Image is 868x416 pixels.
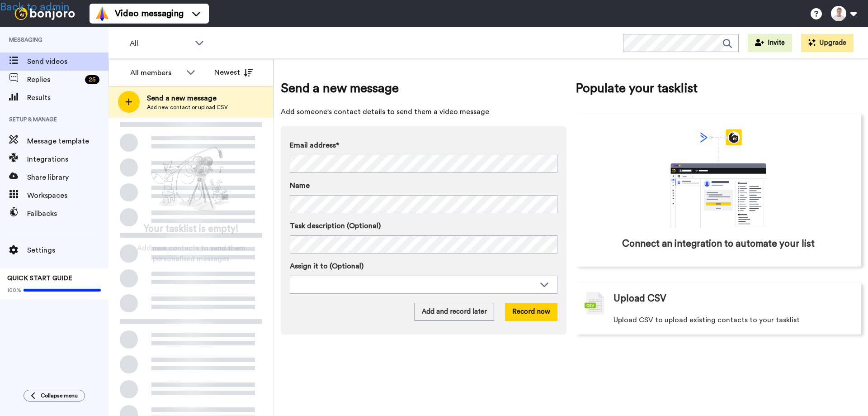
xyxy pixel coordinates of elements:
[281,106,566,117] span: Add someone's contact details to send them a video message
[27,172,108,183] span: Share library
[130,38,190,49] span: All
[95,6,109,21] img: vm-color.svg
[505,303,557,321] button: Record now
[290,140,557,151] label: Email address*
[613,292,666,306] span: Upload CSV
[290,261,557,272] label: Assign it to (Optional)
[576,79,861,97] span: Populate your tasklist
[801,34,854,52] button: Upgrade
[27,136,108,147] span: Message template
[27,56,108,67] span: Send videos
[27,154,108,165] span: Integrations
[613,315,800,325] span: Upload CSV to upload existing contacts to your tasklist
[147,93,228,104] span: Send a new message
[85,75,99,84] div: 25
[27,245,108,256] span: Settings
[622,237,815,251] span: Connect an integration to automate your list
[146,143,236,215] img: ready-set-action.png
[290,220,557,231] label: Task description (Optional)
[585,292,604,315] img: csv-grey.png
[7,287,21,294] span: 100%
[24,390,85,402] button: Collapse menu
[130,67,182,78] div: All members
[27,92,108,103] span: Results
[147,104,228,111] span: Add new contact or upload CSV
[290,180,310,191] span: Name
[415,303,494,321] button: Add and record later
[122,243,260,264] span: Add new contacts to send them personalised messages
[208,63,259,81] button: Newest
[748,34,792,52] button: Invite
[281,79,566,97] span: Send a new message
[41,392,78,399] span: Collapse menu
[115,7,184,20] span: Video messaging
[651,129,786,228] div: animation
[27,208,108,219] span: Fallbacks
[27,74,81,85] span: Replies
[144,222,239,236] span: Your tasklist is empty!
[27,190,108,201] span: Workspaces
[7,275,72,282] span: QUICK START GUIDE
